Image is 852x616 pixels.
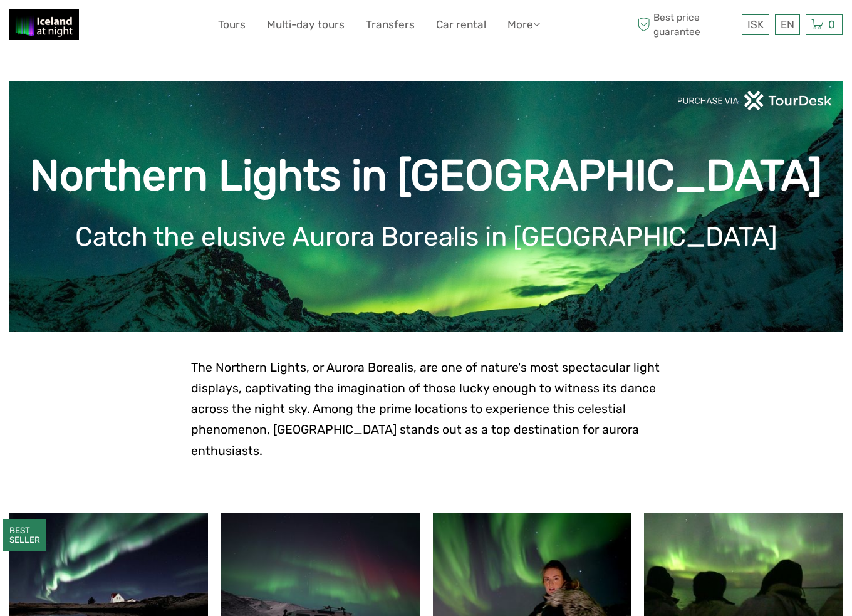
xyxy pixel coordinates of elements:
span: 0 [826,18,837,31]
img: 2375-0893e409-a1bb-4841-adb0-b7e32975a913_logo_small.jpg [9,9,79,40]
span: Best price guarantee [635,11,739,38]
a: Multi-day tours [267,16,345,34]
span: The Northern Lights, or Aurora Borealis, are one of nature's most spectacular light displays, cap... [191,360,660,458]
div: EN [775,14,800,35]
h1: Catch the elusive Aurora Borealis in [GEOGRAPHIC_DATA] [28,221,824,253]
a: Tours [218,16,246,34]
img: PurchaseViaTourDeskwhite.png [677,91,833,110]
a: Car rental [436,16,486,34]
span: ISK [747,18,764,31]
h1: Northern Lights in [GEOGRAPHIC_DATA] [28,150,824,201]
a: More [507,16,540,34]
a: Transfers [366,16,415,34]
div: BEST SELLER [3,519,46,551]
